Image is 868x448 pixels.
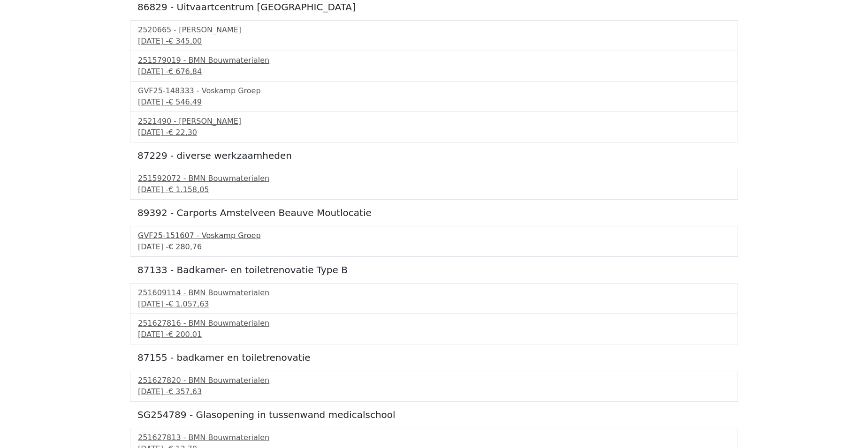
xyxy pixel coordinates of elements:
[138,173,730,184] div: 251592072 - BMN Bouwmaterialen
[138,36,730,47] div: [DATE] -
[138,66,730,77] div: [DATE] -
[138,173,730,195] a: 251592072 - BMN Bouwmaterialen[DATE] -€ 1.158,05
[138,116,730,138] a: 2521490 - [PERSON_NAME][DATE] -€ 22,30
[137,1,731,13] h5: 86829 - Uitvaartcentrum [GEOGRAPHIC_DATA]
[137,150,731,161] h5: 87229 - diverse werkzaamheden
[168,299,209,308] span: € 1.057,63
[168,330,202,339] span: € 200,01
[138,85,730,97] div: GVF25-148333 - Voskamp Groep
[168,387,202,396] span: € 357,63
[138,24,730,36] div: 2520665 - [PERSON_NAME]
[138,386,730,397] div: [DATE] -
[138,116,730,127] div: 2521490 - [PERSON_NAME]
[138,318,730,329] div: 251627816 - BMN Bouwmaterialen
[137,409,731,420] h5: SG254789 - Glasopening in tussenwand medicalschool
[138,375,730,397] a: 251627820 - BMN Bouwmaterialen[DATE] -€ 357,63
[138,287,730,310] a: 251609114 - BMN Bouwmaterialen[DATE] -€ 1.057,63
[138,55,730,77] a: 251579019 - BMN Bouwmaterialen[DATE] -€ 676,84
[138,375,730,386] div: 251627820 - BMN Bouwmaterialen
[168,67,202,76] span: € 676,84
[138,432,730,443] div: 251627813 - BMN Bouwmaterialen
[138,24,730,47] a: 2520665 - [PERSON_NAME][DATE] -€ 345,00
[138,85,730,108] a: GVF25-148333 - Voskamp Groep[DATE] -€ 546,49
[138,318,730,340] a: 251627816 - BMN Bouwmaterialen[DATE] -€ 200,01
[138,230,730,241] div: GVF25-151607 - Voskamp Groep
[168,97,202,106] span: € 546,49
[138,230,730,253] a: GVF25-151607 - Voskamp Groep[DATE] -€ 280,76
[137,264,731,276] h5: 87133 - Badkamer- en toiletrenovatie Type B
[138,184,730,195] div: [DATE] -
[168,37,202,45] span: € 345,00
[138,329,730,340] div: [DATE] -
[138,287,730,299] div: 251609114 - BMN Bouwmaterialen
[168,128,197,137] span: € 22,30
[138,127,730,138] div: [DATE] -
[138,299,730,310] div: [DATE] -
[168,242,202,251] span: € 280,76
[138,55,730,66] div: 251579019 - BMN Bouwmaterialen
[138,97,730,108] div: [DATE] -
[138,241,730,253] div: [DATE] -
[137,207,731,218] h5: 89392 - Carports Amstelveen Beauve Moutlocatie
[168,185,209,194] span: € 1.158,05
[137,352,731,363] h5: 87155 - badkamer en toiletrenovatie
